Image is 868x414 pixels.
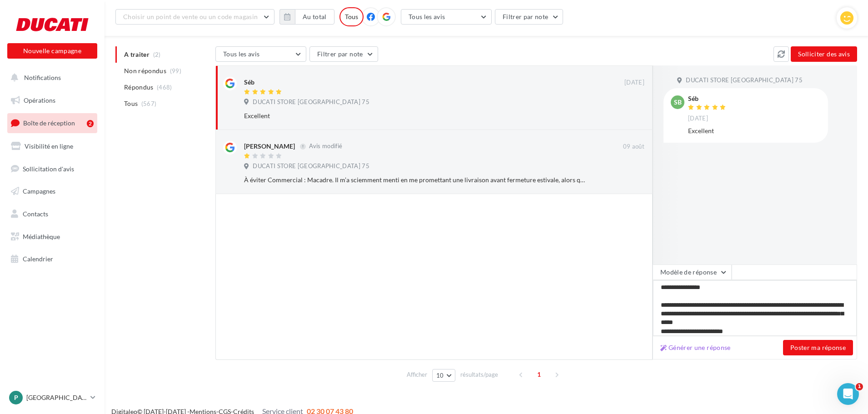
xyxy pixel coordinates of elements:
[295,9,334,25] button: Au total
[253,162,369,170] span: DUCATI STORE [GEOGRAPHIC_DATA] 75
[783,340,853,355] button: Poster ma réponse
[7,389,97,406] a: P [GEOGRAPHIC_DATA]
[657,342,734,353] button: Générer une réponse
[141,100,157,107] span: (567)
[5,137,99,156] a: Visibilité en ligne
[5,160,99,179] a: Sollicitation d'avis
[532,367,546,382] span: 1
[339,7,364,26] div: Tous
[124,66,166,75] span: Non répondus
[5,227,99,246] a: Médiathèque
[24,74,61,81] span: Notifications
[5,249,99,269] a: Calendrier
[124,83,154,92] span: Répondus
[87,120,94,127] div: 2
[5,113,99,133] a: Boîte de réception2
[279,9,334,25] button: Au total
[856,383,863,390] span: 1
[23,119,75,127] span: Boîte de réception
[23,187,55,195] span: Campagnes
[409,13,445,20] span: Tous les avis
[23,165,74,172] span: Sollicitation d'avis
[401,9,492,25] button: Tous les avis
[460,370,498,379] span: résultats/page
[157,84,172,91] span: (468)
[14,393,18,402] span: P
[244,142,295,151] div: [PERSON_NAME]
[123,13,258,20] span: Choisir un point de vente ou un code magasin
[23,233,60,240] span: Médiathèque
[309,143,342,150] span: Avis modifié
[115,9,274,25] button: Choisir un point de vente ou un code magasin
[407,370,427,379] span: Afficher
[244,175,585,185] div: À éviter Commercial : Macadre. Il m’a sciemment menti en me promettant une livraison avant fermet...
[688,115,708,123] span: [DATE]
[253,98,369,106] span: DUCATI STORE [GEOGRAPHIC_DATA] 75
[26,393,87,402] p: [GEOGRAPHIC_DATA]
[5,68,95,87] button: Notifications
[5,91,99,110] a: Opérations
[674,98,682,107] span: Sb
[215,46,306,62] button: Tous les avis
[791,46,857,62] button: Solliciter des avis
[5,182,99,201] a: Campagnes
[653,264,732,280] button: Modèle de réponse
[688,126,821,135] div: Excellent
[436,372,444,379] span: 10
[623,143,644,151] span: 09 août
[124,99,138,108] span: Tous
[23,210,48,218] span: Contacts
[432,369,455,382] button: 10
[170,67,181,75] span: (99)
[7,43,97,59] button: Nouvelle campagne
[837,383,859,405] iframe: Intercom live chat
[495,9,564,25] button: Filtrer par note
[24,96,55,104] span: Opérations
[686,76,803,85] span: DUCATI STORE [GEOGRAPHIC_DATA] 75
[624,79,644,87] span: [DATE]
[688,95,728,102] div: Séb
[23,255,53,263] span: Calendrier
[244,78,254,87] div: Séb
[244,111,585,120] div: Excellent
[223,50,260,58] span: Tous les avis
[25,142,73,150] span: Visibilité en ligne
[309,46,378,62] button: Filtrer par note
[5,205,99,224] a: Contacts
